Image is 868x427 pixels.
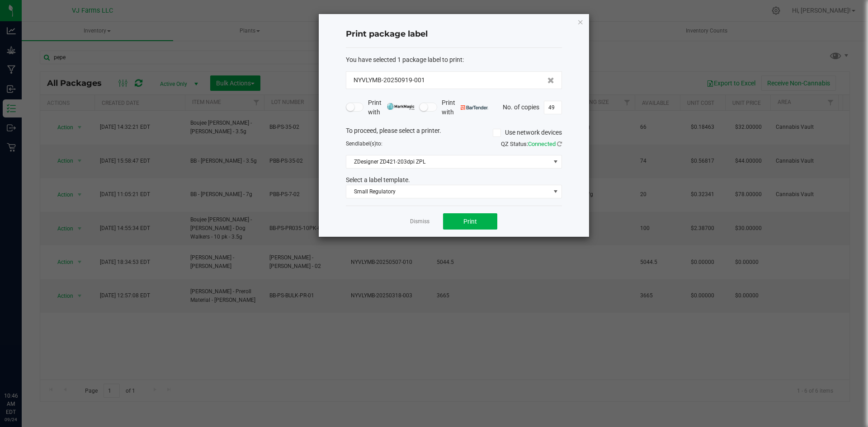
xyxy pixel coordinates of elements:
[461,105,488,110] img: bartender.png
[9,355,36,382] iframe: Resource center
[442,98,488,117] span: Print with
[501,141,562,147] span: QZ Status:
[346,28,562,40] h4: Print package label
[368,98,415,117] span: Print with
[493,128,562,137] label: Use network devices
[503,103,539,110] span: No. of copies
[410,218,429,225] a: Dismiss
[463,218,477,225] span: Print
[387,103,415,110] img: mark_magic_cybra.png
[346,185,550,198] span: Small Regulatory
[443,213,497,230] button: Print
[354,75,425,85] span: NYVLYMB-20250919-001
[346,141,382,147] span: Send to:
[358,141,376,147] span: label(s)
[339,126,569,140] div: To proceed, please select a printer.
[346,56,462,63] span: You have selected 1 package label to print
[528,141,556,147] span: Connected
[346,55,562,65] div: :
[339,175,569,185] div: Select a label template.
[346,155,550,168] span: ZDesigner ZD421-203dpi ZPL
